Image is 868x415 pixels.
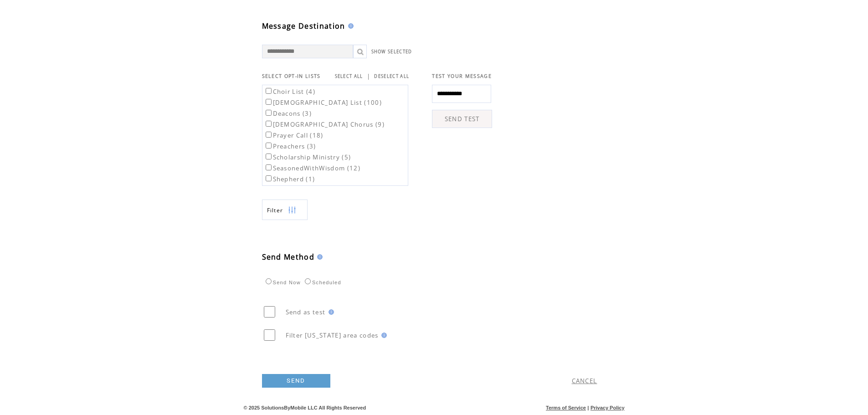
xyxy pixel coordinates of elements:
[262,21,345,31] span: Message Destination
[264,164,361,172] label: SeasonedWithWisdom (12)
[262,374,330,388] a: SEND
[262,73,321,79] span: SELECT OPT-IN LISTS
[266,88,272,94] input: Choir List (4)
[266,121,272,127] input: [DEMOGRAPHIC_DATA] Chorus (9)
[266,278,272,284] input: Send Now
[266,164,272,170] input: SeasonedWithWisdom (12)
[266,143,272,149] input: Preachers (3)
[286,308,326,316] span: Send as test
[266,175,272,181] input: Shepherd (1)
[288,200,296,220] img: filters.png
[286,331,379,339] span: Filter [US_STATE] area codes
[326,309,334,315] img: help.gif
[244,405,366,410] span: © 2025 SolutionsByMobile LLC All Rights Reserved
[263,280,301,285] label: Send Now
[546,405,586,410] a: Terms of Service
[432,73,492,79] span: TEST YOUR MESSAGE
[264,142,316,150] label: Preachers (3)
[587,405,589,410] span: |
[379,333,387,338] img: help.gif
[374,73,409,79] a: DESELECT ALL
[264,175,315,183] label: Shepherd (1)
[305,278,311,284] input: Scheduled
[267,206,283,214] span: Show filters
[262,200,308,220] a: Filter
[264,120,385,128] label: [DEMOGRAPHIC_DATA] Chorus (9)
[264,109,312,118] label: Deacons (3)
[345,23,354,29] img: help.gif
[262,252,315,262] span: Send Method
[432,110,492,128] a: SEND TEST
[264,153,351,161] label: Scholarship Ministry (5)
[266,154,272,159] input: Scholarship Ministry (5)
[367,72,370,80] span: |
[572,377,597,385] a: CANCEL
[371,49,412,55] a: SHOW SELECTED
[266,132,272,138] input: Prayer Call (18)
[314,254,323,260] img: help.gif
[264,98,382,107] label: [DEMOGRAPHIC_DATA] List (100)
[591,405,625,410] a: Privacy Policy
[264,87,316,96] label: Choir List (4)
[266,110,272,116] input: Deacons (3)
[335,73,363,79] a: SELECT ALL
[303,280,341,285] label: Scheduled
[264,131,324,139] label: Prayer Call (18)
[266,99,272,105] input: [DEMOGRAPHIC_DATA] List (100)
